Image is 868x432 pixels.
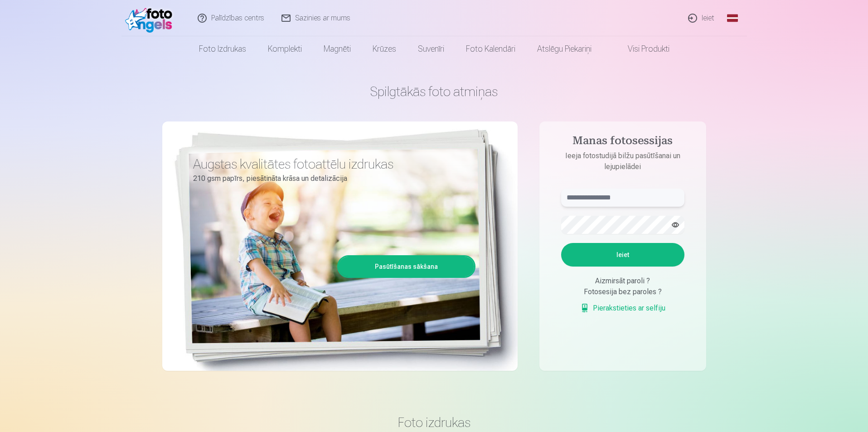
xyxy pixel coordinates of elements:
h3: Augstas kvalitātes fotoattēlu izdrukas [193,156,469,172]
a: Pasūtīšanas sākšana [339,257,474,277]
a: Pierakstieties ar selfiju [580,303,665,314]
a: Komplekti [257,36,313,62]
button: Ieiet [561,243,684,267]
div: Fotosesija bez paroles ? [561,286,684,297]
h4: Manas fotosessijas [552,134,693,150]
a: Foto kalendāri [455,36,526,62]
p: Ieeja fotostudijā bilžu pasūtīšanai un lejupielādei [552,150,693,172]
p: 210 gsm papīrs, piesātināta krāsa un detalizācija [193,172,469,185]
a: Visi produkti [602,36,680,62]
img: /fa1 [125,4,177,33]
a: Krūzes [362,36,407,62]
a: Foto izdrukas [188,36,257,62]
a: Magnēti [313,36,362,62]
h3: Foto izdrukas [170,414,699,431]
a: Suvenīri [407,36,455,62]
div: Aizmirsāt paroli ? [561,276,684,286]
h1: Spilgtākās foto atmiņas [162,83,706,100]
a: Atslēgu piekariņi [526,36,602,62]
